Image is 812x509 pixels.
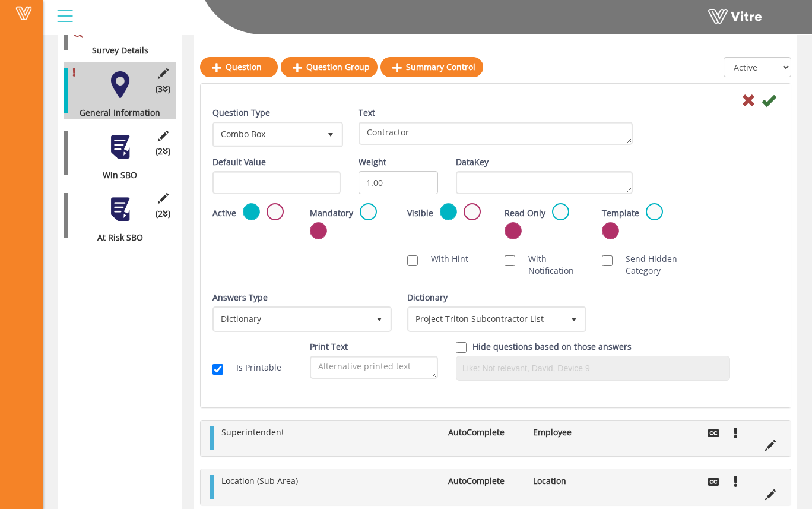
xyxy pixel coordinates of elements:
label: Active [212,207,236,219]
span: Superintendent [221,426,284,438]
input: Send Hidden Category [602,255,613,266]
input: Like: Not relevant, David, Device 9 [459,359,727,377]
a: Question [200,57,278,77]
label: With Hint [419,253,468,265]
span: select [320,124,341,145]
div: Survey Details [64,45,167,56]
label: Print Text [310,341,348,353]
div: General Information [64,107,167,119]
div: At Risk SBO [64,232,167,244]
label: Send Hidden Category [614,253,681,277]
label: Text [359,107,375,119]
label: Is Printable [224,362,281,374]
li: Location [527,475,612,487]
label: Dictionary [407,292,448,303]
a: Summary Control [380,57,483,77]
span: Combo Box [214,124,320,145]
label: Answers Type [212,292,268,303]
label: Read Only [505,207,545,219]
li: Employee [527,426,612,438]
li: AutoComplete [442,426,527,438]
input: With Hint [407,255,418,266]
input: Hide question based on answer [456,342,467,353]
span: Dictionary [214,308,369,330]
label: Weight [359,156,386,168]
span: (2 ) [156,146,170,157]
span: (2 ) [156,208,170,220]
span: Project Triton Subcontractor List [409,308,563,330]
label: Question Type [212,107,270,119]
textarea: Contractor [359,122,633,145]
label: With Notification [516,253,584,277]
a: Question Group [281,57,378,77]
span: (3 ) [156,83,170,95]
label: Hide questions based on those answers [472,341,632,353]
span: Location (Sub Area) [221,475,298,486]
div: Win SBO [64,169,167,181]
input: Is Printable [212,364,223,375]
label: DataKey [456,156,489,168]
input: With Notification [505,255,515,266]
label: Mandatory [310,207,353,219]
span: select [369,308,390,330]
li: AutoComplete [442,475,527,487]
label: Visible [407,207,433,219]
label: Default Value [212,156,266,168]
span: select [563,308,585,330]
label: Template [602,207,639,219]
